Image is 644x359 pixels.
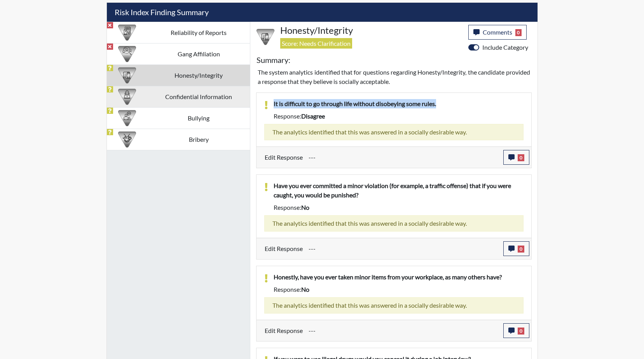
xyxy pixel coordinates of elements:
button: 0 [503,150,529,165]
div: Update the test taker's response, the change might impact the score [303,323,503,338]
label: Edit Response [265,241,303,256]
img: CATEGORY%20ICON-11.a5f294f4.png [118,66,136,84]
div: The analytics identified that this was answered in a socially desirable way. [264,124,524,140]
img: CATEGORY%20ICON-11.a5f294f4.png [257,28,274,46]
span: 0 [518,246,524,253]
div: Update the test taker's response, the change might impact the score [303,150,503,165]
h5: Risk Index Finding Summary [107,3,538,22]
span: no [301,204,309,211]
td: Bribery [147,129,250,150]
h4: Honesty/Integrity [280,25,462,36]
td: Gang Affiliation [147,43,250,64]
span: 0 [518,328,524,335]
span: Comments [483,28,512,36]
button: 0 [503,241,529,256]
td: Honesty/Integrity [147,64,250,86]
p: Have you ever committed a minor violation (for example, a traffic offense) that if you were caugh... [274,181,524,200]
div: Response: [268,285,529,294]
p: It is difficult to go through life without disobeying some rules. [274,99,524,108]
img: CATEGORY%20ICON-04.6d01e8fa.png [118,109,136,127]
span: Score: Needs Clarification [280,38,352,49]
div: Response: [268,203,529,212]
label: Edit Response [265,150,303,165]
img: CATEGORY%20ICON-20.4a32fe39.png [118,24,136,42]
td: Bullying [147,107,250,129]
button: Comments0 [468,25,527,40]
p: The system analytics identified that for questions regarding Honesty/Integrity, the candidate pro... [258,68,530,86]
div: Update the test taker's response, the change might impact the score [303,241,503,256]
td: Confidential Information [147,86,250,107]
img: CATEGORY%20ICON-03.c5611939.png [118,131,136,148]
label: Edit Response [265,323,303,338]
div: The analytics identified that this was answered in a socially desirable way. [264,297,524,314]
h5: Summary: [257,55,290,64]
span: no [301,286,309,293]
td: Reliability of Reports [147,22,250,43]
p: Honestly, have you ever taken minor items from your workplace, as many others have? [274,272,524,282]
img: CATEGORY%20ICON-05.742ef3c8.png [118,88,136,106]
span: 0 [515,29,522,36]
img: CATEGORY%20ICON-02.2c5dd649.png [118,45,136,63]
span: 0 [518,154,524,161]
div: Response: [268,112,529,121]
span: disagree [301,112,325,120]
div: The analytics identified that this was answered in a socially desirable way. [264,215,524,232]
button: 0 [503,323,529,338]
label: Include Category [482,43,528,52]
